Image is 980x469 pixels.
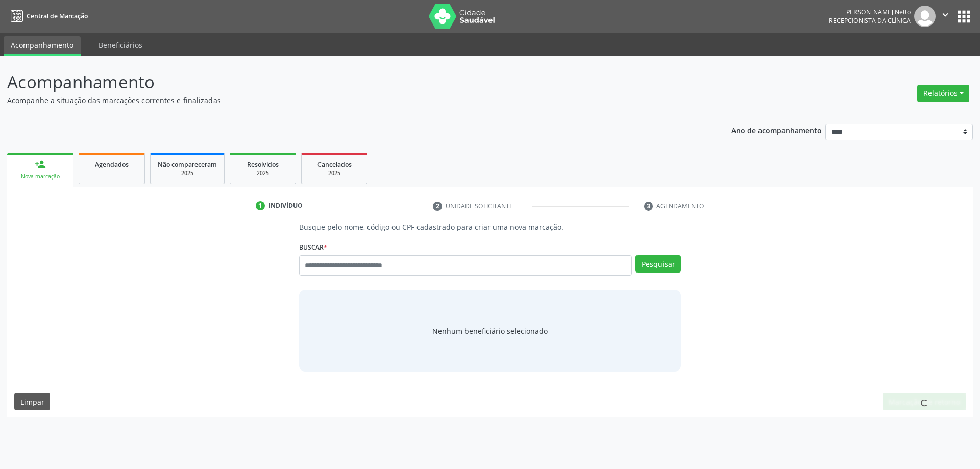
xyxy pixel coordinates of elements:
[7,8,88,24] a: Central de Marcação
[936,6,955,27] button: 
[7,95,683,106] p: Acompanhe a situação das marcações correntes e finalizadas
[237,169,288,177] div: 2025
[247,160,279,169] span: Resolvidos
[7,69,683,95] p: Acompanhamento
[299,239,327,255] label: Buscar
[158,160,217,169] span: Não compareceram
[829,8,911,16] div: [PERSON_NAME] Netto
[14,172,66,180] div: Nova marcação
[14,393,50,410] button: Limpar
[731,124,822,136] p: Ano de acompanhamento
[158,169,217,177] div: 2025
[27,12,88,20] span: Central de Marcação
[914,6,936,27] img: img
[95,160,129,169] span: Agendados
[940,9,951,20] i: 
[432,326,548,336] span: Nenhum beneficiário selecionado
[268,201,303,210] div: Indivíduo
[4,36,81,56] a: Acompanhamento
[256,201,265,210] div: 1
[35,159,46,170] div: person_add
[299,221,681,232] p: Busque pelo nome, código ou CPF cadastrado para criar uma nova marcação.
[829,16,911,25] span: Recepcionista da clínica
[309,169,360,177] div: 2025
[317,160,352,169] span: Cancelados
[91,36,150,54] a: Beneficiários
[955,8,973,26] button: apps
[635,255,681,273] button: Pesquisar
[917,85,969,102] button: Relatórios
